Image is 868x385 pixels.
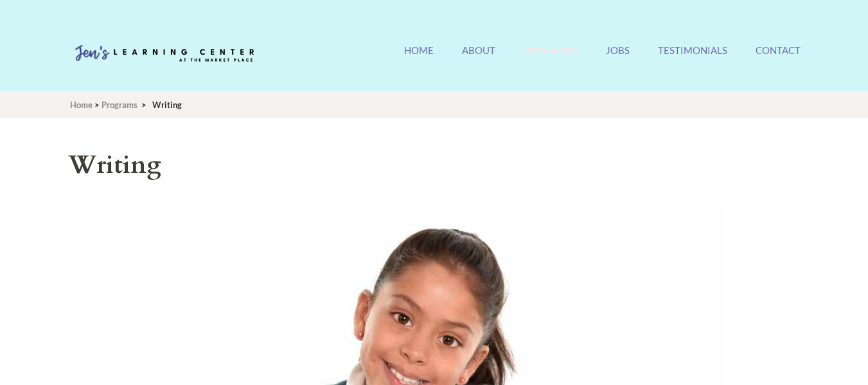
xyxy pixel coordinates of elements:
a: Programs [102,100,137,110]
a: Home [404,44,434,72]
span: > [141,100,146,110]
a: Jobs [606,44,630,72]
img: Jen's Learning Center Logo Transparent [68,35,261,73]
a: Testimonials [658,44,727,72]
span: > [94,100,100,110]
h1: Writing [68,147,781,184]
a: About [462,44,495,72]
a: Programs [524,44,578,72]
a: Home [70,100,93,110]
a: Contact [756,44,801,72]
